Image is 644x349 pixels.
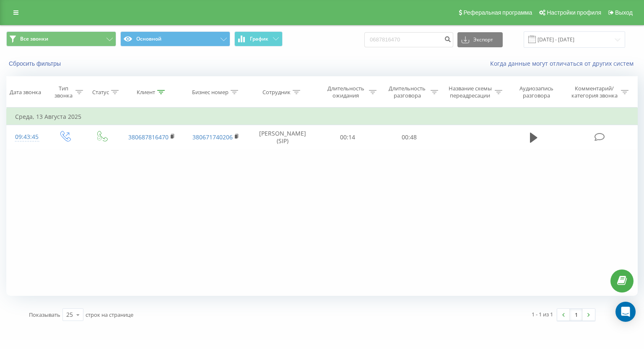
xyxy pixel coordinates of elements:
[234,31,283,46] button: График
[262,89,291,96] div: Сотрудник
[10,89,41,96] div: Дата звонка
[20,36,48,42] span: Все звонки
[379,125,440,149] td: 00:48
[137,89,155,96] div: Клиент
[532,310,553,318] div: 1 - 1 из 1
[615,9,633,16] span: Выход
[490,59,638,67] a: Когда данные могут отличаться от других систем
[463,9,532,16] span: Реферальная программа
[6,60,65,67] button: Сбросить фильтры
[317,125,379,149] td: 00:14
[512,85,561,99] div: Аудиозапись разговора
[92,89,109,96] div: Статус
[615,302,636,322] div: Open Intercom Messenger
[192,89,229,96] div: Бизнес номер
[570,85,619,99] div: Комментарий/категория звонка
[6,31,116,46] button: Все звонки
[192,133,233,141] a: 380671740206
[29,311,60,318] span: Показывать
[570,309,582,321] a: 1
[120,31,230,46] button: Основной
[15,129,38,145] div: 09:43:45
[53,85,73,99] div: Тип звонка
[364,32,453,47] input: Поиск по номеру
[248,125,317,149] td: [PERSON_NAME] (SIP)
[250,36,268,42] span: График
[457,32,503,47] button: Экспорт
[7,108,638,125] td: Среда, 13 Августа 2025
[448,85,493,99] div: Название схемы переадресации
[128,133,169,141] a: 380687816470
[86,311,133,318] span: строк на странице
[386,85,428,99] div: Длительность разговора
[547,9,601,16] span: Настройки профиля
[66,311,73,319] div: 25
[325,85,367,99] div: Длительность ожидания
